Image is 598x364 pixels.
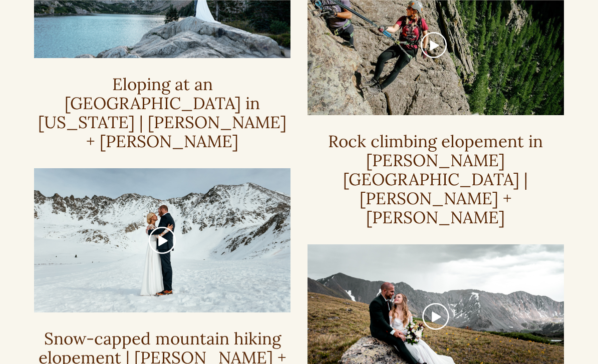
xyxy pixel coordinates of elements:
h3: Rock climbing elopement in [PERSON_NAME][GEOGRAPHIC_DATA] | [PERSON_NAME] + [PERSON_NAME] [308,132,564,227]
a: Untitled design (53).png [34,168,290,312]
h3: Eloping at an [GEOGRAPHIC_DATA] in [US_STATE] | [PERSON_NAME] + [PERSON_NAME] [34,75,290,151]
